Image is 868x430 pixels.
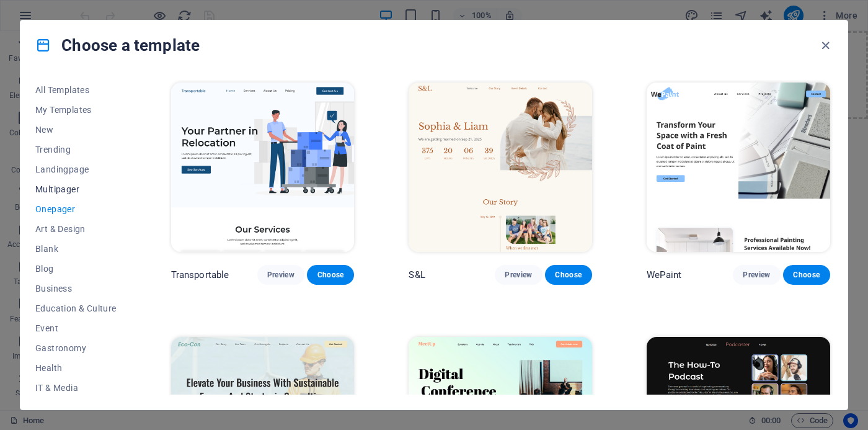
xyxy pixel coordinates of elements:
button: IT & Media [35,378,117,398]
button: All Templates [35,80,117,100]
button: Business [35,279,117,298]
button: Preview [733,265,780,285]
img: S&L [409,83,592,252]
span: Blank [35,244,117,254]
button: Event [35,318,117,338]
button: My Templates [35,100,117,120]
span: Choose [317,270,344,280]
span: New [35,125,117,135]
span: Onepager [35,204,117,214]
p: S&L [409,269,425,281]
button: Blog [35,259,117,279]
button: Trending [35,140,117,159]
span: All Templates [35,85,117,95]
span: IT & Media [35,383,117,393]
button: Art & Design [35,219,117,239]
span: Gastronomy [35,343,117,353]
button: Onepager [35,199,117,219]
span: Health [35,363,117,373]
span: Choose [793,270,820,280]
span: Add elements [342,54,404,71]
span: Paste clipboard [409,54,477,71]
h4: Choose a template [35,35,200,55]
button: Choose [307,265,354,285]
img: Transportable [171,83,355,252]
span: Art & Design [35,224,117,234]
span: My Templates [35,105,117,115]
img: WePaint [647,83,830,252]
span: Blog [35,264,117,274]
p: Transportable [171,269,229,281]
span: Trending [35,145,117,155]
span: Multipager [35,184,117,194]
button: Blank [35,239,117,259]
button: Preview [495,265,542,285]
button: Multipager [35,179,117,199]
button: Choose [545,265,592,285]
span: Education & Culture [35,303,117,313]
button: Preview [257,265,304,285]
span: Business [35,284,117,293]
p: WePaint [647,269,681,281]
span: Event [35,323,117,333]
button: New [35,120,117,140]
button: Gastronomy [35,338,117,358]
span: Preview [505,270,532,280]
span: Preview [267,270,294,280]
button: Health [35,358,117,378]
button: Choose [783,265,830,285]
button: Landingpage [35,159,117,179]
span: Landingpage [35,164,117,174]
button: Education & Culture [35,298,117,318]
span: Choose [555,270,582,280]
span: Preview [743,270,770,280]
